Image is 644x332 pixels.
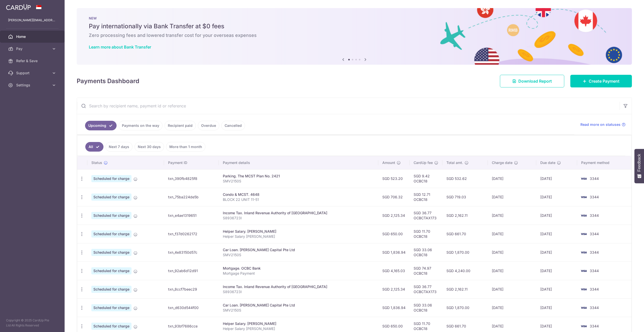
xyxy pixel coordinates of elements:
[637,154,641,172] span: Feedback
[8,18,57,23] p: [PERSON_NAME][EMAIL_ADDRESS][DOMAIN_NAME]
[223,197,374,202] p: BLOCK 22 UNIT 11-51
[223,174,374,179] div: Parking. The MCST Plan No. 2421
[91,212,131,219] span: Scheduled for charge
[410,206,442,225] td: SGD 36.77 OCBCTAX173
[16,83,49,88] span: Settings
[164,243,219,262] td: txn_4e83150d57c
[488,206,536,225] td: [DATE]
[579,286,589,292] img: Bank Card
[410,169,442,188] td: SGD 9.42 OCBC18
[378,280,410,298] td: SGD 2,125.34
[442,280,488,298] td: SGD 2,162.11
[580,122,626,127] a: Read more on statuses
[378,243,410,262] td: SGD 1,836.94
[85,142,103,152] a: All
[579,212,589,219] img: Bank Card
[223,229,374,234] div: Helper Salary. [PERSON_NAME]
[414,160,433,165] span: CardUp fee
[77,77,139,86] h4: Payments Dashboard
[91,249,131,256] span: Scheduled for charge
[219,156,378,169] th: Payment details
[6,4,31,10] img: CardUp
[164,298,219,317] td: txn_d630d544f00
[518,78,552,84] span: Download Report
[579,305,589,311] img: Bank Card
[500,75,564,87] a: Download Report
[446,160,463,165] span: Total amt.
[442,206,488,225] td: SGD 2,162.11
[442,298,488,317] td: SGD 1,870.00
[89,32,620,38] h6: Zero processing fees and lowered transfer cost for your overseas expenses
[590,305,599,310] span: 3344
[16,46,49,51] span: Pay
[223,216,374,221] p: S8936723I
[579,194,589,200] img: Bank Card
[91,304,131,311] span: Scheduled for charge
[223,326,374,331] p: Helper Salary [PERSON_NAME]
[91,175,131,182] span: Scheduled for charge
[223,271,374,276] p: Mortgage Payment
[223,210,374,216] div: Income Tax. Inland Revenue Authority of [GEOGRAPHIC_DATA]
[410,225,442,243] td: SGD 11.70 OCBC18
[442,188,488,206] td: SGD 719.03
[488,243,536,262] td: [DATE]
[579,176,589,182] img: Bank Card
[89,16,620,20] p: NEW
[91,230,131,238] span: Scheduled for charge
[410,262,442,280] td: SGD 74.97 OCBC18
[16,70,49,76] span: Support
[164,225,219,243] td: txn_f37d0262172
[442,243,488,262] td: SGD 1,870.00
[378,188,410,206] td: SGD 706.32
[579,231,589,237] img: Bank Card
[590,269,599,273] span: 3344
[223,289,374,294] p: S8936723I
[634,149,644,183] button: Feedback - Show survey
[164,188,219,206] td: txn_75ba224de5b
[223,234,374,239] p: Helper Salary [PERSON_NAME]
[378,298,410,317] td: SGD 1,836.94
[119,121,163,130] a: Payments on the way
[89,22,620,30] h5: Pay internationally via Bank Transfer at $0 fees
[223,303,374,308] div: Car Loan. [PERSON_NAME] Capital Pte Ltd
[223,179,374,184] p: SMV2150S
[77,8,632,65] img: Bank transfer banner
[577,156,631,169] th: Payment method
[488,225,536,243] td: [DATE]
[85,121,117,130] a: Upcoming
[410,280,442,298] td: SGD 36.77 OCBCTAX173
[536,262,577,280] td: [DATE]
[223,266,374,271] div: Mortgage. OCBC Bank
[590,287,599,291] span: 3344
[378,206,410,225] td: SGD 2,125.34
[223,321,374,326] div: Helper Salary. [PERSON_NAME]
[590,213,599,218] span: 3344
[488,262,536,280] td: [DATE]
[223,247,374,252] div: Car Loan. [PERSON_NAME] Capital Pte Ltd
[536,169,577,188] td: [DATE]
[135,142,164,152] a: Next 30 days
[488,298,536,317] td: [DATE]
[488,188,536,206] td: [DATE]
[536,243,577,262] td: [DATE]
[590,176,599,181] span: 3344
[579,249,589,255] img: Bank Card
[410,298,442,317] td: SGD 33.06 OCBC18
[536,280,577,298] td: [DATE]
[488,280,536,298] td: [DATE]
[590,250,599,254] span: 3344
[536,206,577,225] td: [DATE]
[223,284,374,289] div: Income Tax. Inland Revenue Authority of [GEOGRAPHIC_DATA]
[589,78,620,84] span: Create Payment
[580,122,621,127] span: Read more on statuses
[570,75,632,87] a: Create Payment
[579,268,589,274] img: Bank Card
[590,324,599,328] span: 3344
[198,121,219,130] a: Overdue
[488,169,536,188] td: [DATE]
[77,98,620,114] input: Search by recipient name, payment id or reference
[410,188,442,206] td: SGD 12.71 OCBC18
[410,243,442,262] td: SGD 33.06 OCBC18
[579,323,589,329] img: Bank Card
[442,262,488,280] td: SGD 4,240.00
